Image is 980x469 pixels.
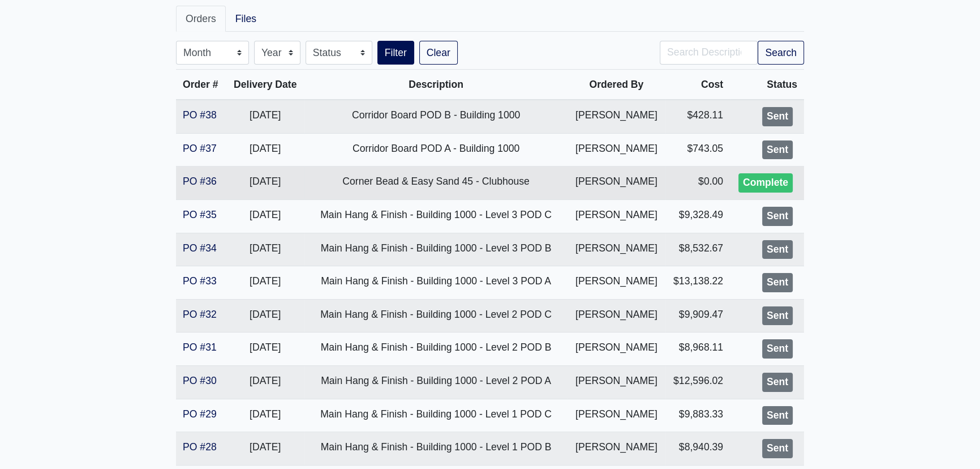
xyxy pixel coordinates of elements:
[665,365,730,399] td: $12,596.02
[226,399,304,432] td: [DATE]
[762,339,793,359] div: Sent
[226,6,266,32] a: Files
[183,342,217,353] a: PO #31
[226,299,304,332] td: [DATE]
[304,100,568,133] td: Corridor Board POD B - Building 1000
[304,233,568,266] td: Main Hang & Finish - Building 1000 - Level 3 POD B
[568,133,665,167] td: [PERSON_NAME]
[665,299,730,332] td: $9,909.47
[226,266,304,300] td: [DATE]
[183,143,217,154] a: PO #37
[568,100,665,133] td: [PERSON_NAME]
[176,70,226,100] th: Order #
[176,6,226,32] a: Orders
[762,306,793,326] div: Sent
[568,233,665,266] td: [PERSON_NAME]
[183,109,217,121] a: PO #38
[304,70,568,100] th: Description
[762,406,793,425] div: Sent
[226,233,304,266] td: [DATE]
[183,375,217,386] a: PO #30
[568,70,665,100] th: Ordered By
[568,432,665,466] td: [PERSON_NAME]
[304,167,568,200] td: Corner Bead & Easy Sand 45 - Clubhouse
[377,41,414,65] button: Filter
[183,209,217,220] a: PO #35
[665,432,730,466] td: $8,940.39
[419,41,458,65] a: Clear
[762,439,793,458] div: Sent
[568,299,665,332] td: [PERSON_NAME]
[304,399,568,432] td: Main Hang & Finish - Building 1000 - Level 1 POD C
[568,332,665,366] td: [PERSON_NAME]
[665,399,730,432] td: $9,883.33
[183,309,217,320] a: PO #32
[226,432,304,466] td: [DATE]
[665,199,730,233] td: $9,328.49
[665,266,730,300] td: $13,138.22
[568,266,665,300] td: [PERSON_NAME]
[226,70,304,100] th: Delivery Date
[730,70,804,100] th: Status
[665,233,730,266] td: $8,532.67
[183,441,217,453] a: PO #28
[226,100,304,133] td: [DATE]
[762,107,793,126] div: Sent
[226,167,304,200] td: [DATE]
[304,266,568,300] td: Main Hang & Finish - Building 1000 - Level 3 POD A
[738,173,793,193] div: Complete
[183,408,217,420] a: PO #29
[183,275,217,287] a: PO #33
[660,41,758,65] input: Search
[665,70,730,100] th: Cost
[762,140,793,160] div: Sent
[568,399,665,432] td: [PERSON_NAME]
[226,332,304,366] td: [DATE]
[568,199,665,233] td: [PERSON_NAME]
[568,167,665,200] td: [PERSON_NAME]
[665,167,730,200] td: $0.00
[226,133,304,167] td: [DATE]
[762,207,793,226] div: Sent
[762,240,793,259] div: Sent
[304,299,568,332] td: Main Hang & Finish - Building 1000 - Level 2 POD C
[304,199,568,233] td: Main Hang & Finish - Building 1000 - Level 3 POD C
[183,176,217,187] a: PO #36
[304,432,568,466] td: Main Hang & Finish - Building 1000 - Level 1 POD B
[226,365,304,399] td: [DATE]
[304,365,568,399] td: Main Hang & Finish - Building 1000 - Level 2 POD A
[758,41,804,65] button: Search
[665,133,730,167] td: $743.05
[568,365,665,399] td: [PERSON_NAME]
[304,332,568,366] td: Main Hang & Finish - Building 1000 - Level 2 POD B
[665,332,730,366] td: $8,968.11
[762,273,793,292] div: Sent
[226,199,304,233] td: [DATE]
[304,133,568,167] td: Corridor Board POD A - Building 1000
[665,100,730,133] td: $428.11
[183,242,217,254] a: PO #34
[762,373,793,392] div: Sent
